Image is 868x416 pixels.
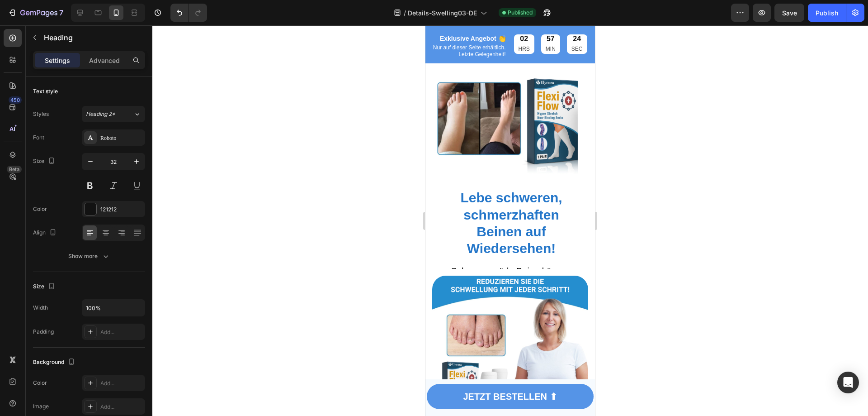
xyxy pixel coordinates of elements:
[808,4,846,22] button: Publish
[59,7,63,18] p: 7
[404,8,406,18] span: /
[100,328,143,336] div: Add...
[9,96,22,104] div: 450
[508,9,533,17] span: Published
[782,9,797,17] span: Save
[837,372,859,393] div: Open Intercom Messenger
[33,87,58,96] div: Text style
[100,403,143,411] div: Add...
[425,25,595,416] iframe: Design area
[100,379,143,387] div: Add...
[33,402,49,411] div: Image
[38,366,132,376] strong: JETZT BESTELLEN ⬆
[7,166,22,173] div: Beta
[33,248,145,264] button: Show more
[33,110,49,118] div: Styles
[408,8,477,18] span: Details-Swelling03-DE
[33,281,57,293] div: Size
[33,134,44,142] div: Font
[774,4,804,22] button: Save
[33,379,47,387] div: Color
[100,206,143,214] div: 121212
[33,227,58,239] div: Align
[33,304,48,312] div: Width
[86,110,115,118] span: Heading 2*
[1,359,168,384] a: JETZT BESTELLEN ⬆
[89,56,120,65] p: Advanced
[33,155,57,167] div: Size
[33,328,54,336] div: Padding
[82,300,145,316] input: Auto
[100,134,143,142] div: Roboto
[4,4,67,22] button: 7
[170,4,207,22] div: Undo/Redo
[82,106,145,122] button: Heading 2*
[816,8,838,18] div: Publish
[68,252,110,261] div: Show more
[45,56,70,65] p: Settings
[33,205,47,213] div: Color
[7,250,163,406] img: Alt Image
[44,32,142,43] p: Heading
[33,356,77,368] div: Background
